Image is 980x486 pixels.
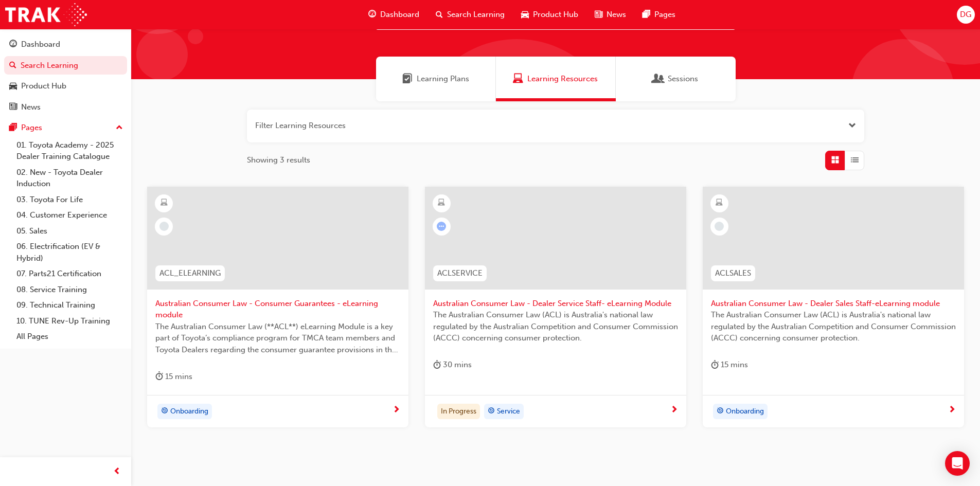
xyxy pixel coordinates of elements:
span: Australian Consumer Law - Dealer Service Staff- eLearning Module [433,298,678,310]
div: Product Hub [21,80,66,92]
div: 15 mins [155,370,192,383]
a: 02. New - Toyota Dealer Induction [12,165,127,192]
a: Search Learning [4,56,127,75]
span: List [851,154,859,166]
a: search-iconSearch Learning [427,4,513,25]
span: news-icon [595,8,602,21]
a: 04. Customer Experience [12,207,127,223]
a: ACLSALESAustralian Consumer Law - Dealer Sales Staff-eLearning moduleThe Australian Consumer Law ... [703,187,964,427]
button: Pages [4,118,127,137]
span: Learning Plans [402,73,413,85]
span: Dashboard [380,9,419,21]
button: DashboardSearch LearningProduct HubNews [4,33,127,118]
span: car-icon [521,8,529,21]
span: The Australian Consumer Law (ACL) is Australia's national law regulated by the Australian Competi... [711,309,956,344]
a: ACL_ELEARNINGAustralian Consumer Law - Consumer Guarantees - eLearning moduleThe Australian Consu... [147,187,408,427]
span: Australian Consumer Law - Dealer Sales Staff-eLearning module [711,298,956,310]
span: guage-icon [368,8,376,21]
span: Service [497,406,520,418]
span: learningResourceType_ELEARNING-icon [438,196,445,210]
a: ACLSERVICEAustralian Consumer Law - Dealer Service Staff- eLearning ModuleThe Australian Consumer... [425,187,686,427]
a: Learning ResourcesLearning Resources [496,57,616,101]
span: Product Hub [533,9,578,21]
div: Dashboard [21,39,60,50]
a: 05. Sales [12,223,127,239]
a: 03. Toyota For Life [12,192,127,208]
a: 08. Service Training [12,282,127,298]
a: Product Hub [4,77,127,96]
span: learningRecordVerb_ATTEMPT-icon [437,222,446,231]
span: prev-icon [113,465,121,478]
a: Learning PlansLearning Plans [376,57,496,101]
button: DG [957,6,975,24]
span: Learning Plans [417,73,469,85]
a: pages-iconPages [634,4,684,25]
div: 30 mins [433,358,472,371]
div: 15 mins [711,358,748,371]
span: duration-icon [711,358,719,371]
a: 10. TUNE Rev-Up Training [12,313,127,329]
span: DG [960,9,971,21]
a: news-iconNews [586,4,634,25]
span: duration-icon [433,358,441,371]
span: Australian Consumer Law - Consumer Guarantees - eLearning module [155,298,400,321]
span: pages-icon [9,123,17,133]
span: Search Learning [447,9,505,21]
span: ACLSERVICE [437,267,483,279]
span: News [607,9,626,21]
a: guage-iconDashboard [360,4,427,25]
span: target-icon [488,405,495,418]
span: Onboarding [726,406,764,418]
a: 01. Toyota Academy - 2025 Dealer Training Catalogue [12,137,127,165]
span: search-icon [9,61,16,70]
div: In Progress [437,404,480,419]
span: Sessions [653,73,664,85]
span: search-icon [436,8,443,21]
span: Pages [654,9,675,21]
a: 07. Parts21 Certification [12,266,127,282]
div: News [21,101,41,113]
span: Grid [831,154,839,166]
a: SessionsSessions [616,57,736,101]
span: Learning Resources [527,73,598,85]
span: next-icon [948,406,956,415]
span: ACL_ELEARNING [159,267,221,279]
a: car-iconProduct Hub [513,4,586,25]
button: Open the filter [848,120,856,132]
span: Onboarding [170,406,208,418]
span: next-icon [393,406,400,415]
span: pages-icon [643,8,650,21]
div: Open Intercom Messenger [945,451,970,476]
span: learningResourceType_ELEARNING-icon [716,196,723,210]
span: Learning Resources [513,73,523,85]
span: The Australian Consumer Law (ACL) is Australia's national law regulated by the Australian Competi... [433,309,678,344]
a: News [4,98,127,117]
span: duration-icon [155,370,163,383]
img: Trak [5,3,87,26]
span: up-icon [116,121,123,135]
span: car-icon [9,82,17,91]
span: next-icon [670,406,678,415]
span: target-icon [161,405,168,418]
a: 09. Technical Training [12,297,127,313]
a: Dashboard [4,35,127,54]
a: All Pages [12,329,127,345]
span: learningRecordVerb_NONE-icon [159,222,169,231]
div: Pages [21,122,42,134]
a: 06. Electrification (EV & Hybrid) [12,239,127,266]
span: learningRecordVerb_NONE-icon [715,222,724,231]
span: news-icon [9,103,17,112]
span: learningResourceType_ELEARNING-icon [161,196,168,210]
span: ACLSALES [715,267,751,279]
span: The Australian Consumer Law (**ACL**) eLearning Module is a key part of Toyota’s compliance progr... [155,321,400,356]
span: Sessions [668,73,698,85]
span: guage-icon [9,40,17,49]
span: target-icon [717,405,724,418]
span: Showing 3 results [247,154,310,166]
